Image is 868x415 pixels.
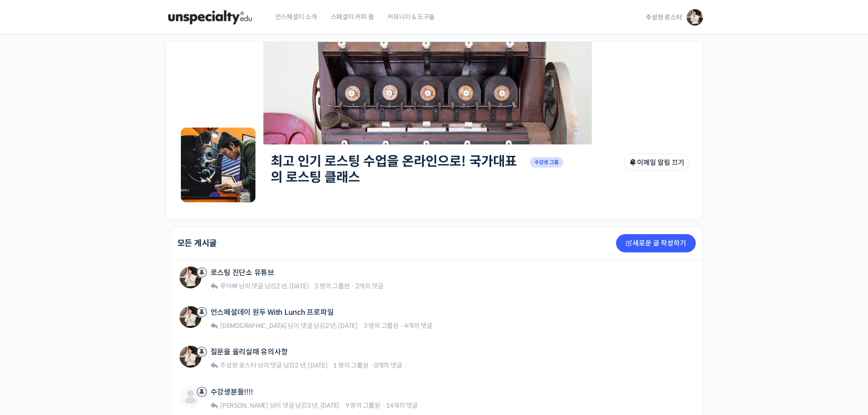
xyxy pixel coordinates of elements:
[220,401,268,410] span: [PERSON_NAME]
[211,348,288,356] a: 질문을 올리실때 유의사항
[314,282,349,290] span: 3 명의 그룹원
[219,282,237,290] a: 루아빠
[364,322,399,330] span: 3 명의 그룹원
[295,361,327,369] a: 2 년, [DATE]
[382,401,385,410] span: ·
[530,157,564,168] span: 수강생 그룹
[271,153,517,185] a: 최고 인기 로스팅 수업을 온라인으로! 국가대표의 로스팅 클래스
[355,282,384,290] span: 2개의 댓글
[386,401,417,410] span: 14개의 댓글
[276,282,308,290] a: 2 년, [DATE]
[211,268,274,277] a: 로스팅 진단소 유튜브
[219,401,339,410] span: 님이 댓글 남김
[180,126,257,204] img: Group logo of 최고 인기 로스팅 수업을 온라인으로! 국가대표의 로스팅 클래스
[307,401,339,410] a: 3 년, [DATE]
[219,282,308,290] span: 님이 댓글 남김
[374,361,402,369] span: 0개의 댓글
[219,361,256,369] a: 주성현 로스터
[351,282,354,290] span: ·
[370,361,373,369] span: ·
[624,154,689,171] button: 이메일 알림 끄기
[646,13,682,21] span: 주성현 로스터
[219,401,268,410] a: [PERSON_NAME]
[345,401,380,410] span: 9 명의 그룹원
[219,361,327,369] span: 님이 댓글 남김
[333,361,368,369] span: 1 명의 그룹원
[220,282,237,290] span: 루아빠
[220,361,256,369] span: 주성현 로스터
[616,234,696,252] a: 새로운 글 작성하기
[177,239,217,247] h2: 모든 게시글
[219,322,286,330] a: [DEMOGRAPHIC_DATA]
[219,322,358,330] span: 님이 댓글 남김
[220,322,287,330] span: [DEMOGRAPHIC_DATA]
[404,322,432,330] span: 4개의 댓글
[211,388,253,396] a: 수강생분들!!!!
[400,322,403,330] span: ·
[211,308,334,317] a: 언스페셜데이 원두 With Lunch 프로파일
[325,322,358,330] a: 2 년, [DATE]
